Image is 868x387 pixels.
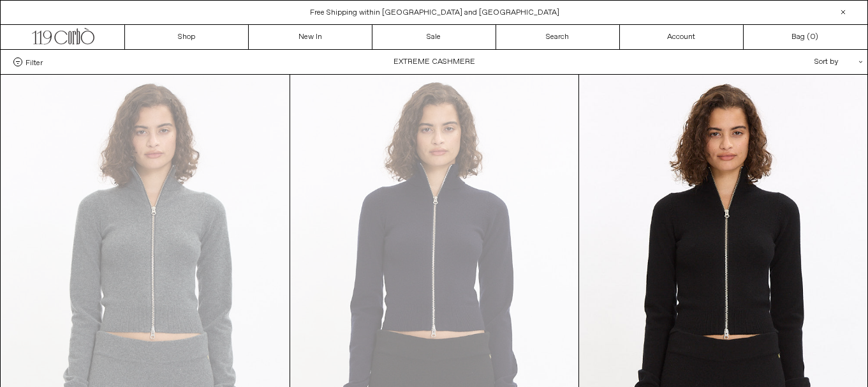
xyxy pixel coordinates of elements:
a: Shop [125,25,249,49]
span: Filter [26,57,43,66]
a: Bag () [744,25,867,49]
div: Sort by [740,50,855,74]
a: New In [249,25,372,49]
a: Free Shipping within [GEOGRAPHIC_DATA] and [GEOGRAPHIC_DATA] [310,8,559,18]
a: Sale [372,25,496,49]
a: Search [496,25,620,49]
a: Account [620,25,744,49]
span: 0 [810,32,815,42]
span: ) [810,31,818,43]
